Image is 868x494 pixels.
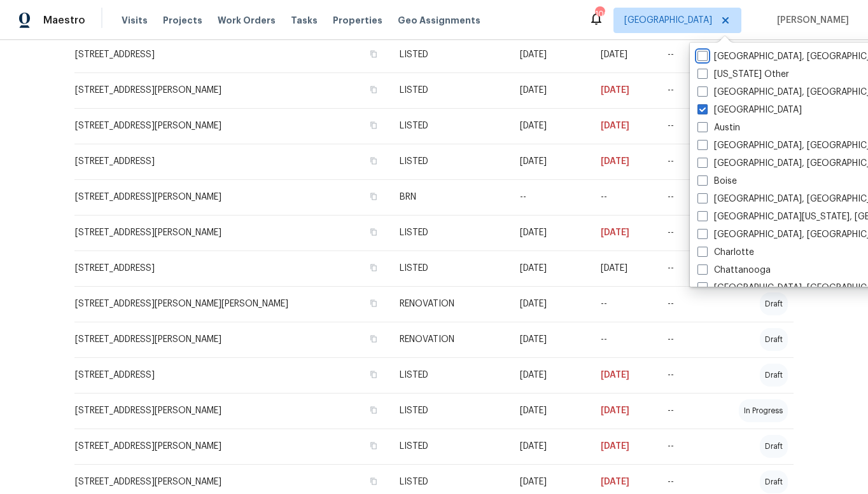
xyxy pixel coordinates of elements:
[368,84,379,95] button: Copy Address
[389,215,510,250] td: LISTED
[510,429,591,464] td: [DATE]
[368,333,379,345] button: Copy Address
[760,435,788,458] div: draft
[218,14,276,27] span: Work Orders
[591,286,658,322] td: --
[624,14,712,27] span: [GEOGRAPHIC_DATA]
[510,357,591,393] td: [DATE]
[510,322,591,357] td: [DATE]
[697,104,802,116] label: [GEOGRAPHIC_DATA]
[510,37,591,72] td: [DATE]
[368,476,379,487] button: Copy Address
[760,292,788,315] div: draft
[591,108,658,144] td: [DATE]
[657,72,711,108] td: --
[697,264,771,277] label: Chattanooga
[291,16,318,25] span: Tasks
[389,250,510,286] td: LISTED
[657,250,711,286] td: --
[389,179,510,215] td: BRN
[657,429,711,464] td: --
[74,37,389,72] td: [STREET_ADDRESS]
[657,179,711,215] td: --
[368,155,379,167] button: Copy Address
[697,175,737,188] label: Boise
[591,179,658,215] td: --
[368,262,379,273] button: Copy Address
[591,357,658,393] td: [DATE]
[657,357,711,393] td: --
[389,393,510,429] td: LISTED
[74,144,389,179] td: [STREET_ADDRESS]
[368,404,379,416] button: Copy Address
[389,322,510,357] td: RENOVATION
[368,191,379,202] button: Copy Address
[74,393,389,429] td: [STREET_ADDRESS][PERSON_NAME]
[760,470,788,493] div: draft
[657,215,711,250] td: --
[595,8,604,20] div: 100
[389,286,510,322] td: RENOVATION
[739,399,788,422] div: in progress
[389,429,510,464] td: LISTED
[74,215,389,250] td: [STREET_ADDRESS][PERSON_NAME]
[368,120,379,131] button: Copy Address
[398,14,480,27] span: Geo Assignments
[591,72,658,108] td: [DATE]
[333,14,382,27] span: Properties
[591,322,658,357] td: --
[368,369,379,380] button: Copy Address
[657,108,711,144] td: --
[368,226,379,238] button: Copy Address
[74,322,389,357] td: [STREET_ADDRESS][PERSON_NAME]
[122,14,148,27] span: Visits
[697,246,754,259] label: Charlotte
[591,37,658,72] td: [DATE]
[389,37,510,72] td: LISTED
[74,429,389,464] td: [STREET_ADDRESS][PERSON_NAME]
[760,328,788,351] div: draft
[368,440,379,451] button: Copy Address
[74,286,389,322] td: [STREET_ADDRESS][PERSON_NAME][PERSON_NAME]
[74,250,389,286] td: [STREET_ADDRESS]
[591,144,658,179] td: [DATE]
[510,108,591,144] td: [DATE]
[591,215,658,250] td: [DATE]
[697,68,789,81] label: [US_STATE] Other
[510,215,591,250] td: [DATE]
[43,14,85,27] span: Maestro
[163,14,202,27] span: Projects
[657,37,711,72] td: --
[510,393,591,429] td: [DATE]
[368,298,379,309] button: Copy Address
[591,429,658,464] td: [DATE]
[510,250,591,286] td: [DATE]
[591,393,658,429] td: [DATE]
[389,144,510,179] td: LISTED
[389,108,510,144] td: LISTED
[697,121,740,134] label: Austin
[657,322,711,357] td: --
[389,357,510,393] td: LISTED
[510,144,591,179] td: [DATE]
[368,48,379,60] button: Copy Address
[74,72,389,108] td: [STREET_ADDRESS][PERSON_NAME]
[657,286,711,322] td: --
[760,364,788,387] div: draft
[389,72,510,108] td: LISTED
[510,72,591,108] td: [DATE]
[74,108,389,144] td: [STREET_ADDRESS][PERSON_NAME]
[657,144,711,179] td: --
[74,357,389,393] td: [STREET_ADDRESS]
[510,179,591,215] td: --
[591,250,658,286] td: [DATE]
[657,393,711,429] td: --
[510,286,591,322] td: [DATE]
[772,14,849,27] span: [PERSON_NAME]
[74,179,389,215] td: [STREET_ADDRESS][PERSON_NAME]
